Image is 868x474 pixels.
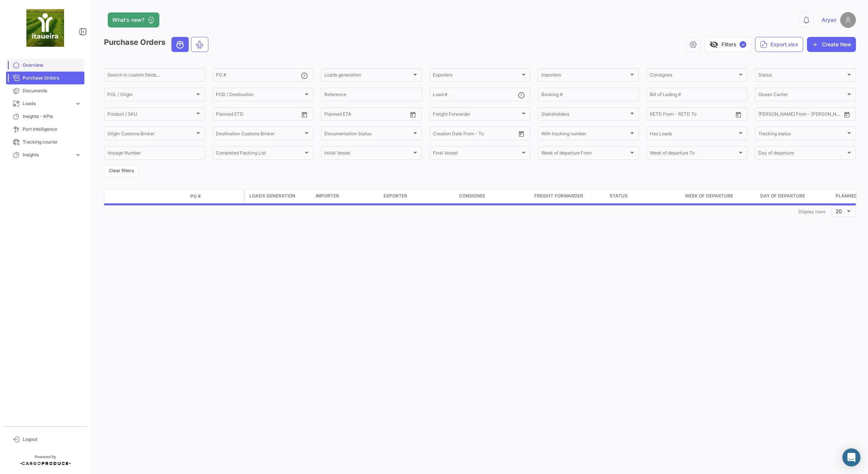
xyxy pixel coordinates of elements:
[112,16,144,24] span: What's new?
[755,37,803,52] button: Export.xlsx
[245,190,313,203] datatable-header-cell: Loads generation
[340,113,380,118] input: To
[23,62,81,69] span: Overview
[23,126,81,133] span: Port Intelligence
[108,12,159,28] button: What's new?
[407,109,419,120] button: Open calendar
[841,109,853,120] button: Open calendar
[107,113,195,118] span: Product / SKU
[6,59,84,72] a: Overview
[216,151,303,157] span: Completed Packing List
[516,128,527,139] button: Open calendar
[541,151,629,157] span: Week of departure From
[757,190,833,203] datatable-header-cell: Day of departure
[842,448,860,466] div: Abrir Intercom Messenger
[384,193,407,199] span: Exporter
[107,132,195,137] span: Origin Customs Broker
[216,132,303,137] span: Destination Customs Broker
[6,110,84,123] a: Insights - KPIs
[191,37,208,52] button: Air
[709,40,718,49] span: visibility_off
[607,190,682,203] datatable-header-cell: Status
[433,73,520,79] span: Exporters
[23,113,81,120] span: Insights - KPIs
[299,109,310,120] button: Open calendar
[433,132,443,137] input: From
[381,190,456,203] datatable-header-cell: Exporter
[216,93,303,98] span: POD / Destination
[6,84,84,97] a: Documents
[758,151,846,157] span: Day of departure
[666,113,706,118] input: To
[6,123,84,136] a: Port Intelligence
[23,100,72,107] span: Loads
[682,190,757,203] datatable-header-cell: Week of departure
[433,151,520,157] span: Final Vessel
[23,75,81,81] span: Purchase Orders
[6,136,84,148] a: Tracking courier
[650,113,660,118] input: From
[740,41,746,48] span: ✓
[685,193,733,199] span: Week of departure
[704,37,751,52] button: visibility_offFilters✓
[249,193,295,199] span: Loads generation
[534,193,583,199] span: Freight Forwarder
[107,93,195,98] span: POL / Origin
[172,37,188,52] button: Ocean
[449,132,489,137] input: To
[26,9,64,47] img: 6b9014b5-f0e7-49f6-89f1-0f56e1d47166.jpeg
[733,109,744,120] button: Open calendar
[324,73,412,79] span: Loads generation
[324,151,412,157] span: Initial Vessel
[75,100,81,107] span: expand_more
[758,113,769,118] input: From
[836,208,842,214] span: 20
[758,132,846,137] span: Tracking status
[650,151,737,157] span: Week of departure To
[138,193,187,199] datatable-header-cell: Doc. Status
[104,165,139,177] button: Clear filters
[6,72,84,84] a: Purchase Orders
[774,113,814,118] input: To
[541,132,629,137] span: With tracking number
[23,87,81,94] span: Documents
[324,113,335,118] input: From
[758,73,846,79] span: Status
[650,73,737,79] span: Consignee
[610,193,628,199] span: Status
[190,193,201,200] span: PO #
[807,37,856,52] button: Create New
[650,132,737,137] span: Has Loads
[433,113,520,118] span: Freight Forwarder
[313,190,381,203] datatable-header-cell: Importer
[119,193,138,199] datatable-header-cell: Transport mode
[23,139,81,145] span: Tracking courier
[840,12,856,28] img: placeholder-user.png
[23,436,81,443] span: Logout
[459,193,485,199] span: Consignee
[104,37,211,52] h3: Purchase Orders
[541,73,629,79] span: Importers
[836,193,868,199] span: Planned POL
[531,190,607,203] datatable-header-cell: Freight Forwarder
[324,132,412,137] span: Documentation Status
[232,113,272,118] input: To
[216,113,226,118] input: From
[798,209,825,214] span: Display rows
[187,190,244,203] datatable-header-cell: PO #
[75,151,81,158] span: expand_more
[541,113,629,118] span: Stakeholders
[760,193,805,199] span: Day of departure
[456,190,531,203] datatable-header-cell: Consignee
[758,93,846,98] span: Ocean Carrier
[316,193,339,199] span: Importer
[23,151,72,158] span: Insights
[822,16,836,24] span: Aryan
